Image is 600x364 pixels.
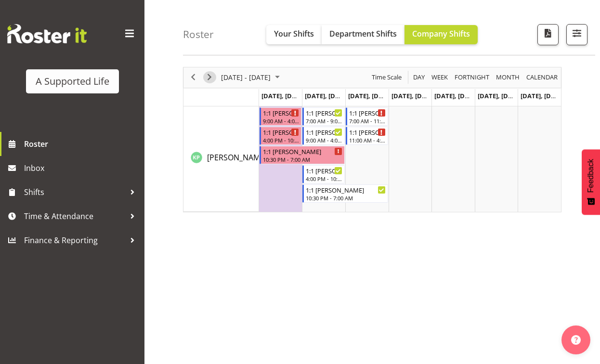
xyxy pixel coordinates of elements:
[207,152,267,163] a: [PERSON_NAME]
[263,146,342,156] div: 1:1 [PERSON_NAME]
[187,71,200,83] button: Previous
[322,25,404,44] button: Department Shifts
[263,108,300,117] div: 1:1 [PERSON_NAME]
[306,166,342,175] div: 1:1 [PERSON_NAME]
[412,28,470,39] span: Company Shifts
[306,185,385,195] div: 1:1 [PERSON_NAME]
[412,71,426,83] span: Day
[349,136,386,144] div: 11:00 AM - 4:30 PM
[24,161,140,175] span: Inbox
[306,117,342,125] div: 7:00 AM - 9:00 AM
[454,71,490,83] span: Fortnight
[203,71,216,83] button: Next
[306,175,342,182] div: 4:00 PM - 10:30 PM
[391,91,435,100] span: [DATE], [DATE]
[478,91,522,100] span: [DATE], [DATE]
[266,25,322,44] button: Your Shifts
[537,24,559,45] button: Download a PDF of the roster according to the set date range.
[218,67,286,88] div: Oct 27 - Nov 02, 2025
[525,71,559,83] span: calendar
[430,71,449,83] span: Week
[274,28,314,39] span: Your Shifts
[412,71,427,83] button: Timeline Day
[201,67,218,88] div: next period
[349,127,386,137] div: 1:1 [PERSON_NAME]
[302,107,345,126] div: Karen Powell"s event - 1:1 Miranda Begin From Tuesday, October 28, 2025 at 7:00:00 AM GMT+13:00 E...
[260,146,345,164] div: Karen Powell"s event - 1:1 Miranda Begin From Monday, October 27, 2025 at 10:30:00 PM GMT+13:00 E...
[183,67,561,212] div: Timeline Week of October 31, 2025
[302,184,388,203] div: Karen Powell"s event - 1:1 Miranda Begin From Tuesday, October 28, 2025 at 10:30:00 PM GMT+13:00 ...
[263,117,300,125] div: 9:00 AM - 4:00 PM
[207,152,267,163] span: [PERSON_NAME]
[302,127,345,145] div: Karen Powell"s event - 1:1 Miranda Begin From Tuesday, October 28, 2025 at 9:00:00 AM GMT+13:00 E...
[263,156,342,163] div: 10:30 PM - 7:00 AM
[263,127,300,137] div: 1:1 [PERSON_NAME]
[183,106,259,212] td: Karen Powell resource
[370,71,404,83] button: Time Scale
[306,127,342,137] div: 1:1 [PERSON_NAME]
[371,71,403,83] span: Time Scale
[24,185,125,199] span: Shifts
[571,335,581,345] img: help-xxl-2.png
[346,127,388,145] div: Karen Powell"s event - 1:1 Miranda Begin From Wednesday, October 29, 2025 at 11:00:00 AM GMT+13:0...
[346,107,388,126] div: Karen Powell"s event - 1:1 Miranda Begin From Wednesday, October 29, 2025 at 7:00:00 AM GMT+13:00...
[495,71,521,83] span: Month
[525,71,560,83] button: Month
[495,71,522,83] button: Timeline Month
[260,107,302,126] div: Karen Powell"s event - 1:1 Miranda Begin From Monday, October 27, 2025 at 9:00:00 AM GMT+13:00 En...
[7,24,87,43] img: Rosterit website logo
[263,136,300,144] div: 4:00 PM - 10:30 PM
[404,25,478,44] button: Company Shifts
[329,28,397,39] span: Department Shifts
[434,91,478,100] span: [DATE], [DATE]
[587,159,595,193] span: Feedback
[24,137,140,151] span: Roster
[306,136,342,144] div: 9:00 AM - 4:00 PM
[306,108,342,117] div: 1:1 [PERSON_NAME]
[259,106,561,212] table: Timeline Week of October 31, 2025
[521,91,564,100] span: [DATE], [DATE]
[453,71,491,83] button: Fortnight
[349,117,386,125] div: 7:00 AM - 11:00 AM
[305,91,349,100] span: [DATE], [DATE]
[306,194,385,202] div: 10:30 PM - 7:00 AM
[302,165,345,183] div: Karen Powell"s event - 1:1 Miranda Begin From Tuesday, October 28, 2025 at 4:00:00 PM GMT+13:00 E...
[220,71,272,83] span: [DATE] - [DATE]
[220,71,284,83] button: October 2025
[260,127,302,145] div: Karen Powell"s event - 1:1 Miranda Begin From Monday, October 27, 2025 at 4:00:00 PM GMT+13:00 En...
[349,108,386,117] div: 1:1 [PERSON_NAME]
[566,24,587,45] button: Filter Shifts
[24,233,125,247] span: Finance & Reporting
[582,149,600,215] button: Feedback - Show survey
[36,74,109,89] div: A Supported Life
[261,91,305,100] span: [DATE], [DATE]
[185,67,201,88] div: previous period
[430,71,450,83] button: Timeline Week
[24,209,125,223] span: Time & Attendance
[183,29,214,40] h4: Roster
[348,91,392,100] span: [DATE], [DATE]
